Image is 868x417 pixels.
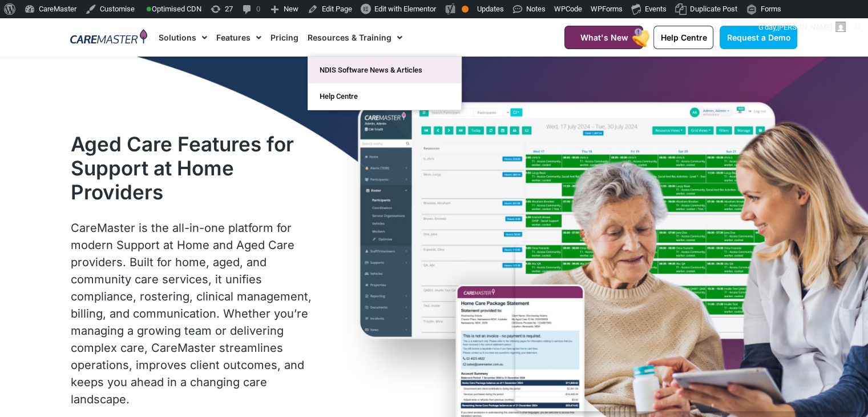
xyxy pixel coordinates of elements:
a: G'day, [754,18,850,37]
span: Request a Demo [726,33,790,42]
img: CareMaster Logo [70,29,147,46]
span: Help Centre [660,33,706,42]
p: CareMaster is the all-in-one platform for modern Support at Home and Aged Care providers. Built f... [71,219,318,408]
span: What's New [580,33,628,42]
span: [PERSON_NAME] [777,23,832,31]
a: Request a Demo [720,26,797,49]
a: Pricing [271,18,298,57]
a: Solutions [159,18,207,57]
a: Resources & Training [308,18,402,57]
a: What's New [564,26,643,49]
div: OK [462,6,469,13]
a: Help Centre [308,83,461,110]
nav: Menu [159,18,536,57]
iframe: Popup CTA [515,242,862,411]
a: Features [216,18,261,57]
ul: Resources & Training [308,57,462,110]
a: NDIS Software News & Articles [308,57,461,83]
h1: Aged Care Features for Support at Home Providers [71,132,318,204]
span: Edit with Elementor [374,5,436,13]
a: Help Centre [653,26,713,49]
